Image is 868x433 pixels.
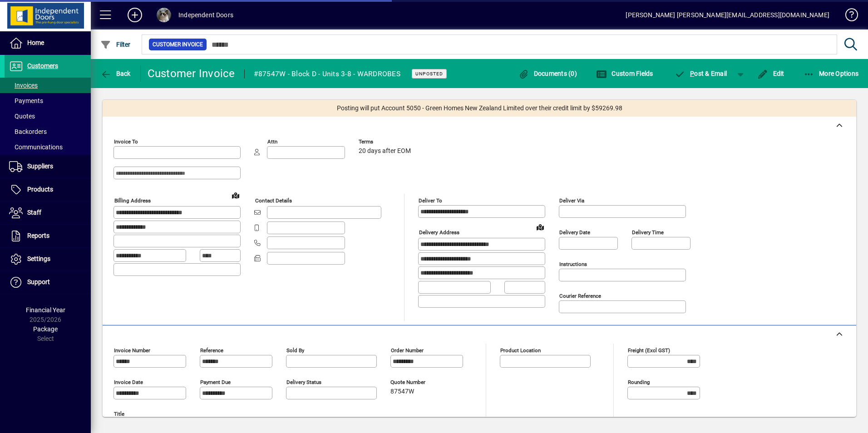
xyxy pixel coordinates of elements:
[419,197,442,204] mat-label: Deliver To
[200,347,223,354] mat-label: Reference
[415,71,443,77] span: Unposted
[559,197,584,204] mat-label: Deliver via
[26,306,65,314] span: Financial Year
[390,388,414,395] span: 87547W
[100,41,131,48] span: Filter
[5,139,91,155] a: Communications
[801,65,861,82] button: More Options
[5,271,91,294] a: Support
[27,62,58,69] span: Customers
[838,2,857,31] a: Knowledge Base
[690,70,694,77] span: P
[500,347,541,354] mat-label: Product location
[27,186,53,193] span: Products
[628,347,670,354] mat-label: Freight (excl GST)
[9,82,38,89] span: Invoices
[286,347,304,354] mat-label: Sold by
[559,261,587,267] mat-label: Instructions
[596,70,653,77] span: Custom Fields
[559,293,601,299] mat-label: Courier Reference
[200,379,231,385] mat-label: Payment due
[516,65,579,82] button: Documents (0)
[337,103,622,113] span: Posting will put Account 5050 - Green Homes New Zealand Limited over their credit limit by $59269.98
[5,225,91,247] a: Reports
[675,70,727,77] span: ost & Email
[670,65,732,82] button: Post & Email
[27,39,44,46] span: Home
[267,138,277,145] mat-label: Attn
[628,379,650,385] mat-label: Rounding
[755,65,787,82] button: Edit
[114,347,150,354] mat-label: Invoice number
[91,65,141,82] app-page-header-button: Back
[5,155,91,178] a: Suppliers
[149,7,178,23] button: Profile
[100,70,131,77] span: Back
[359,148,411,155] span: 20 days after EOM
[254,67,400,81] div: #87547W - Block D - Units 3-8 - WARDROBES
[626,8,829,22] div: [PERSON_NAME] [PERSON_NAME][EMAIL_ADDRESS][DOMAIN_NAME]
[114,138,138,145] mat-label: Invoice To
[594,65,656,82] button: Custom Fields
[9,143,63,151] span: Communications
[27,209,41,216] span: Staff
[98,65,133,82] button: Back
[27,162,53,170] span: Suppliers
[27,278,50,285] span: Support
[27,232,49,239] span: Reports
[178,8,233,22] div: Independent Doors
[533,220,547,234] a: View on map
[359,139,413,145] span: Terms
[27,255,50,262] span: Settings
[632,229,664,236] mat-label: Delivery time
[804,70,859,77] span: More Options
[9,113,35,120] span: Quotes
[5,78,91,93] a: Invoices
[391,347,424,354] mat-label: Order number
[33,325,58,333] span: Package
[153,40,203,49] span: Customer Invoice
[559,229,590,236] mat-label: Delivery date
[98,36,133,53] button: Filter
[9,97,43,104] span: Payments
[5,248,91,271] a: Settings
[114,411,124,417] mat-label: Title
[518,70,577,77] span: Documents (0)
[5,93,91,108] a: Payments
[757,70,784,77] span: Edit
[5,124,91,139] a: Backorders
[5,202,91,224] a: Staff
[5,108,91,124] a: Quotes
[114,379,143,385] mat-label: Invoice date
[228,188,243,202] a: View on map
[286,379,321,385] mat-label: Delivery status
[148,66,235,81] div: Customer Invoice
[120,7,149,23] button: Add
[5,32,91,54] a: Home
[390,379,445,385] span: Quote number
[9,128,47,135] span: Backorders
[5,178,91,201] a: Products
